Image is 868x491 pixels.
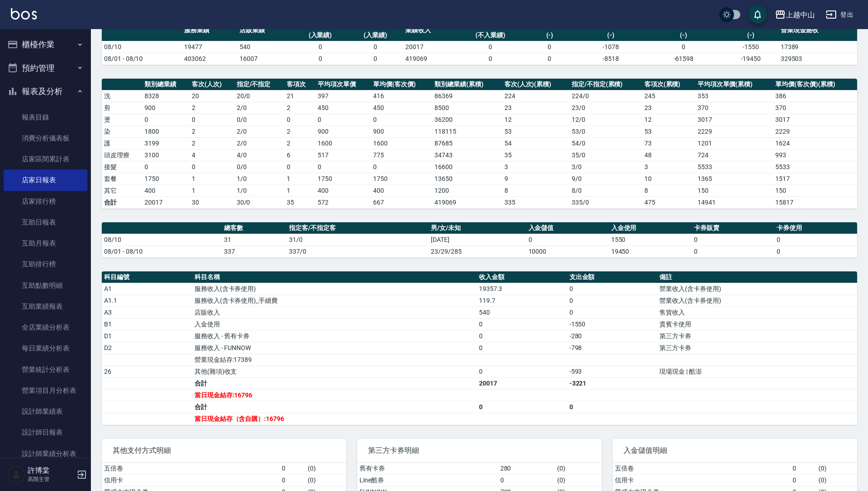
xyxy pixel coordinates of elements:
[647,30,721,40] div: (-)
[4,233,87,254] a: 互助月報表
[4,443,87,464] a: 設計師業績分析表
[477,401,567,413] td: 0
[657,318,857,330] td: 貴賓卡使用
[502,173,569,185] td: 9
[657,306,857,318] td: 售貨收入
[822,6,857,23] button: 登出
[403,41,459,53] td: 20017
[315,196,371,208] td: 572
[142,90,190,102] td: 8328
[773,161,857,173] td: 5533
[725,30,776,40] div: (-)
[234,173,285,185] td: 1 / 0
[555,463,602,475] td: ( 0 )
[642,137,695,149] td: 73
[102,271,857,425] table: a dense table
[190,79,234,90] th: 客次(人次)
[4,359,87,380] a: 營業統計分析表
[234,114,285,125] td: 0 / 0
[192,330,477,342] td: 服務收入 - 舊有卡券
[192,342,477,354] td: 服務收入 - FUNNOW
[142,79,190,90] th: 類別總業績
[642,185,695,196] td: 8
[692,222,774,234] th: 卡券販賣
[526,245,609,257] td: 10000
[192,413,477,425] td: 當日現金結存（含自購）:16796
[642,196,695,208] td: 475
[142,102,190,114] td: 900
[315,185,371,196] td: 400
[695,90,773,102] td: 353
[432,137,502,149] td: 87685
[644,53,723,65] td: -61598
[569,90,642,102] td: 224 / 0
[102,125,142,137] td: 染
[695,173,773,185] td: 1365
[778,20,857,41] th: 營業現金應收
[305,474,346,486] td: ( 0 )
[502,125,569,137] td: 53
[192,401,477,413] td: 合計
[371,79,432,90] th: 單均價(客次價)
[371,196,432,208] td: 667
[569,196,642,208] td: 335/0
[371,137,432,149] td: 1600
[567,401,658,413] td: 0
[192,306,477,318] td: 店販收入
[695,149,773,161] td: 724
[190,137,234,149] td: 2
[569,102,642,114] td: 23 / 0
[102,161,142,173] td: 接髮
[102,474,279,486] td: 信用卡
[477,377,567,389] td: 20017
[182,20,237,41] th: 服務業績
[142,137,190,149] td: 3199
[7,466,25,484] img: Person
[190,90,234,102] td: 20
[477,366,567,377] td: 0
[773,125,857,137] td: 2229
[234,90,285,102] td: 20 / 0
[102,41,182,53] td: 08/10
[102,53,182,65] td: 08/01 - 08/10
[477,342,567,354] td: 0
[4,107,87,128] a: 報表目錄
[284,125,315,137] td: 2
[284,79,315,90] th: 客項次
[284,102,315,114] td: 2
[569,173,642,185] td: 9 / 0
[432,114,502,125] td: 36200
[748,5,767,24] button: save
[348,41,403,53] td: 0
[502,137,569,149] td: 54
[315,149,371,161] td: 517
[723,41,778,53] td: -1550
[234,102,285,114] td: 2 / 0
[524,30,575,40] div: (-)
[315,79,371,90] th: 平均項次單價
[357,474,498,486] td: Line酷券
[432,173,502,185] td: 13650
[477,330,567,342] td: 0
[192,389,477,401] td: 當日現金結存:16796
[4,296,87,317] a: 互助業績報表
[569,125,642,137] td: 53 / 0
[11,8,37,20] img: Logo
[348,53,403,65] td: 0
[786,9,815,20] div: 上越中山
[102,318,192,330] td: B1
[371,161,432,173] td: 0
[403,20,459,41] th: 業績收入
[613,463,790,475] td: 五倍卷
[4,401,87,422] a: 設計師業績表
[773,149,857,161] td: 993
[657,342,857,354] td: 第三方卡券
[695,114,773,125] td: 3017
[142,149,190,161] td: 3100
[222,245,287,257] td: 337
[234,149,285,161] td: 4 / 0
[567,330,658,342] td: -280
[102,366,192,377] td: 26
[502,90,569,102] td: 224
[4,422,87,443] a: 設計師日報表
